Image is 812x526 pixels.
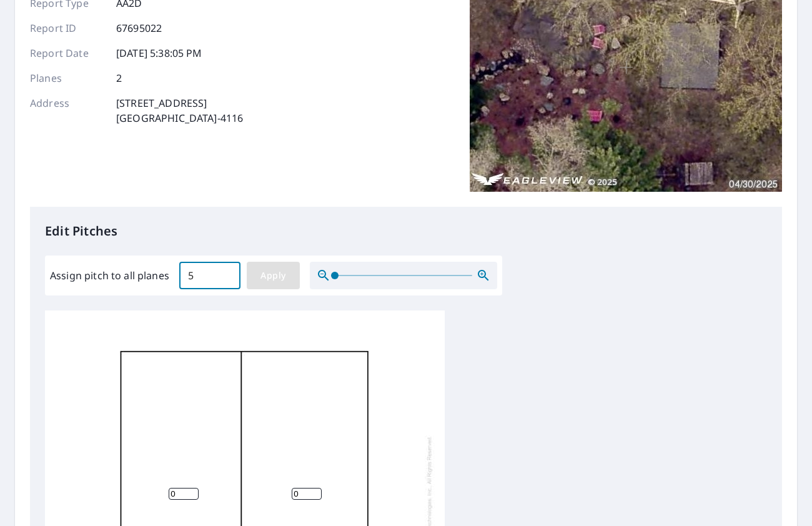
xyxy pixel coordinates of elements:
p: Address [30,96,105,126]
input: 00.0 [179,258,240,293]
p: 67695022 [116,21,162,36]
button: Apply [247,262,300,289]
p: [DATE] 5:38:05 PM [116,46,202,61]
p: Planes [30,71,105,86]
p: [STREET_ADDRESS] [GEOGRAPHIC_DATA]-4116 [116,96,243,126]
p: Report Date [30,46,105,61]
span: Apply [257,268,290,284]
p: 2 [116,71,122,86]
p: Report ID [30,21,105,36]
p: Edit Pitches [45,222,767,241]
label: Assign pitch to all planes [50,268,169,283]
